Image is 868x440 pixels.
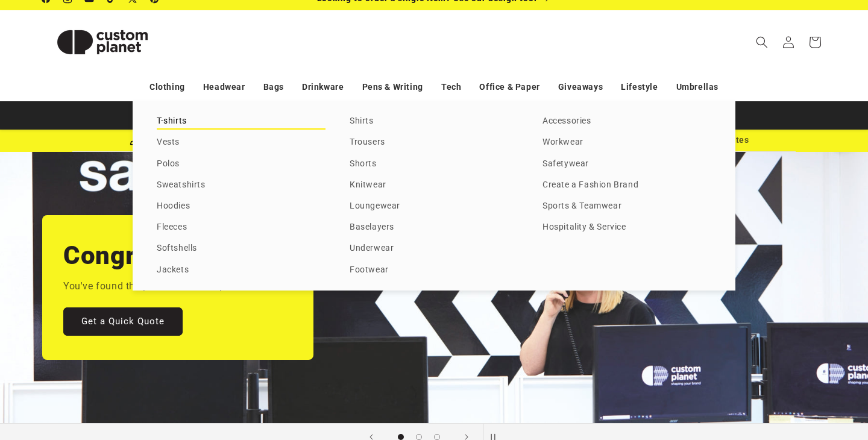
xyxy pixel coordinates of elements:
a: Bags [263,77,284,98]
iframe: Chat Widget [661,310,868,440]
a: Custom Planet [38,10,168,74]
a: Underwear [350,240,518,257]
a: Headwear [203,77,245,98]
a: Clothing [149,77,185,98]
a: Trousers [350,134,518,151]
p: You've found the printed merch experts. [63,278,245,295]
a: Loungewear [350,198,518,215]
a: T-shirts [157,113,325,130]
img: Custom Planet [42,15,163,69]
summary: Search [749,29,775,55]
a: Drinkware [302,77,344,98]
a: Fleeces [157,219,325,236]
a: Create a Fashion Brand [542,177,711,193]
a: Footwear [350,262,518,278]
a: Safetywear [542,156,711,172]
a: Polos [157,156,325,172]
a: Tech [441,77,461,98]
a: Shorts [350,156,518,172]
a: Accessories [542,113,711,130]
a: Pens & Writing [362,77,423,98]
a: Office & Paper [479,77,539,98]
a: Sports & Teamwear [542,198,711,215]
a: Sweatshirts [157,177,325,193]
a: Knitwear [350,177,518,193]
a: Workwear [542,134,711,151]
a: Vests [157,134,325,151]
a: Shirts [350,113,518,130]
a: Get a Quick Quote [63,307,183,335]
a: Giveaways [558,77,603,98]
a: Hoodies [157,198,325,215]
a: Jackets [157,262,325,278]
a: Lifestyle [621,77,658,98]
a: Hospitality & Service [542,219,711,236]
a: Umbrellas [676,77,719,98]
a: Baselayers [350,219,518,236]
a: Softshells [157,240,325,257]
